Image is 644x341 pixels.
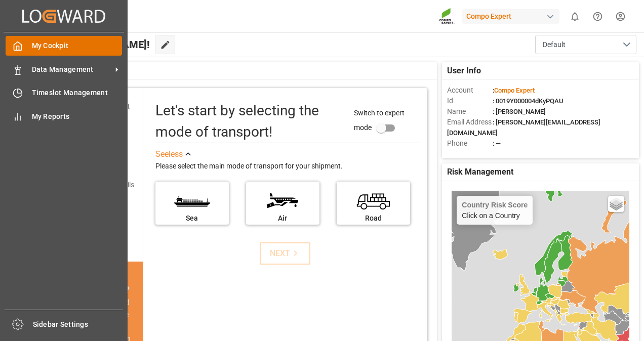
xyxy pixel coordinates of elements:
[270,247,301,260] div: NEXT
[608,196,624,212] a: Layers
[447,65,481,77] span: User Info
[439,8,455,25] img: Screenshot%202023-09-29%20at%2010.02.21.png_1712312052.png
[260,242,310,265] button: NEXT
[6,83,122,103] a: Timeslot Management
[32,64,112,75] span: Data Management
[71,180,134,190] div: Add shipping details
[6,106,122,126] a: My Reports
[493,140,501,147] span: : —
[494,87,535,94] span: Compo Expert
[493,108,546,115] span: : [PERSON_NAME]
[33,319,124,330] span: Sidebar Settings
[32,40,123,51] span: My Cockpit
[563,5,586,28] button: show 0 new notifications
[32,111,123,122] span: My Reports
[32,88,123,98] span: Timeslot Management
[447,138,493,149] span: Phone
[160,213,224,224] div: Sea
[462,201,528,220] div: Click on a Country
[462,9,559,24] div: Compo Expert
[155,100,344,143] div: Let's start by selecting the mode of transport!
[447,85,493,96] span: Account
[447,149,493,159] span: Account Type
[543,39,566,50] span: Default
[493,150,518,158] span: : Shipper
[447,117,493,127] span: Email Address
[447,96,493,106] span: Id
[493,87,535,94] span: :
[6,36,122,56] a: My Cockpit
[155,148,183,160] div: See less
[447,118,600,137] span: : [PERSON_NAME][EMAIL_ADDRESS][DOMAIN_NAME]
[447,106,493,117] span: Name
[462,7,563,26] button: Compo Expert
[447,166,513,178] span: Risk Management
[354,109,405,132] span: Switch to expert mode
[462,201,528,209] h4: Country Risk Score
[535,35,636,54] button: open menu
[251,213,314,224] div: Air
[155,160,420,173] div: Please select the main mode of transport for your shipment.
[586,5,609,28] button: Help Center
[493,97,563,105] span: : 0019Y000004dKyPQAU
[342,213,405,224] div: Road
